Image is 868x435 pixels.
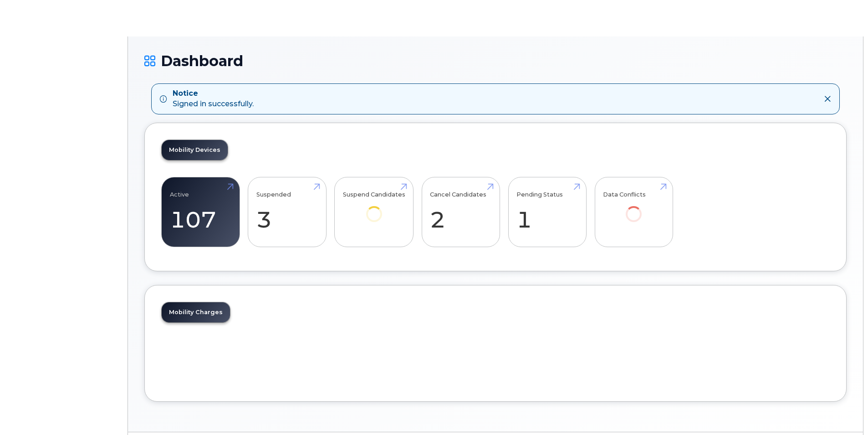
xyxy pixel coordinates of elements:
a: Pending Status 1 [516,182,578,242]
strong: Notice [173,88,254,99]
div: Signed in successfully. [173,88,254,109]
a: Suspend Candidates [343,182,405,234]
a: Active 107 [170,182,231,242]
h1: Dashboard [144,53,847,69]
a: Mobility Devices [162,140,228,160]
a: Mobility Charges [162,302,230,322]
a: Data Conflicts [603,182,664,234]
a: Suspended 3 [256,182,318,242]
a: Cancel Candidates 2 [430,182,491,242]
